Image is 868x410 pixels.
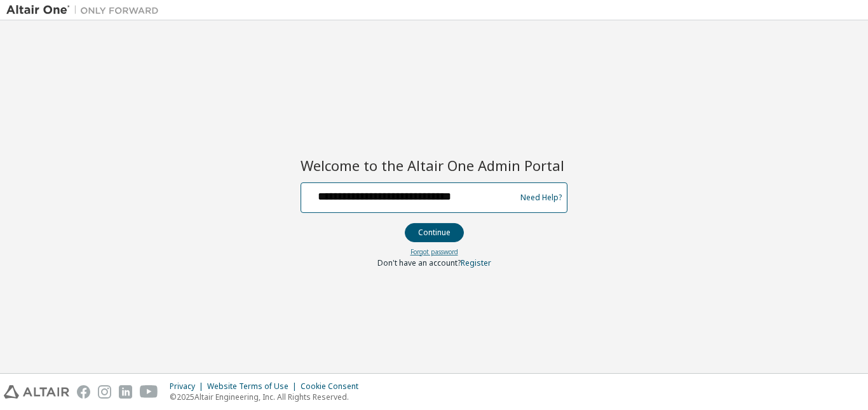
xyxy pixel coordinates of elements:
span: Don't have an account? [377,257,461,268]
img: altair_logo.svg [4,385,69,399]
div: Cookie Consent [301,381,366,392]
a: Need Help? [520,197,562,198]
button: Continue [405,223,464,242]
img: instagram.svg [98,385,111,399]
img: youtube.svg [140,385,158,399]
a: Register [461,257,491,268]
img: Altair One [6,4,165,17]
div: Privacy [170,381,207,392]
img: facebook.svg [77,385,90,399]
div: Website Terms of Use [207,381,301,392]
h2: Welcome to the Altair One Admin Portal [301,156,567,174]
a: Forgot password [410,247,458,256]
p: © 2025 Altair Engineering, Inc. All Rights Reserved. [170,392,366,402]
img: linkedin.svg [119,385,132,399]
